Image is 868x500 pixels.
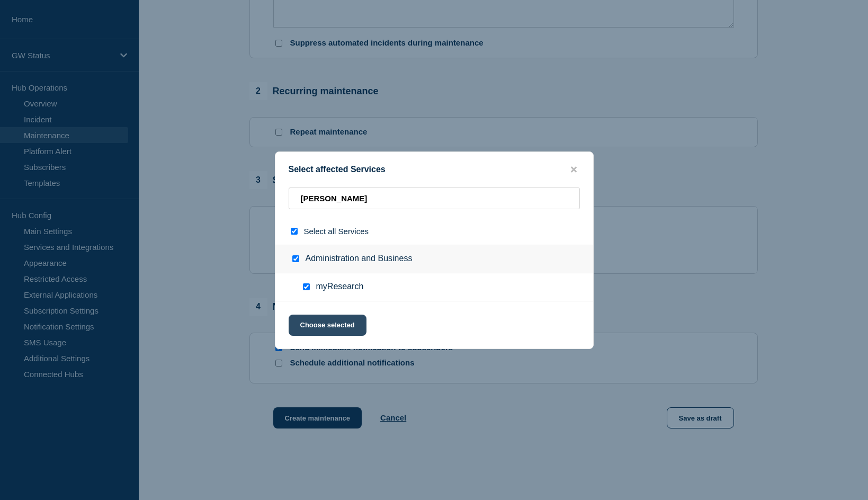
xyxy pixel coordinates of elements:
[304,227,369,236] span: Select all Services
[289,315,366,336] button: Choose selected
[568,165,580,175] button: close button
[289,187,580,209] input: Search
[292,255,299,262] input: Administration and Business checkbox
[316,282,364,292] span: myResearch
[303,283,310,290] input: myResearch checkbox
[291,228,298,235] input: select all checkbox
[275,245,593,273] div: Administration and Business
[275,165,593,175] div: Select affected Services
